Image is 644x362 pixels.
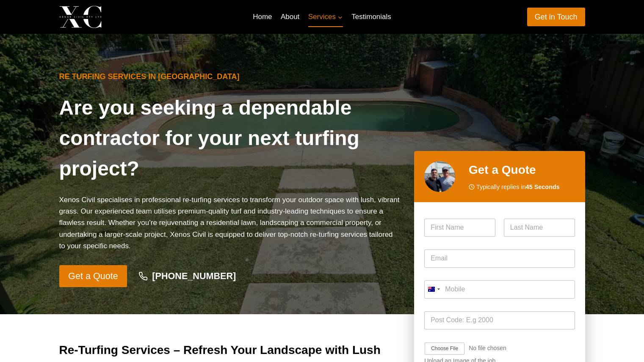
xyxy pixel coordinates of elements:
h2: Get a Quote [469,161,575,179]
a: Services [304,7,348,27]
strong: [PHONE_NUMBER] [152,271,236,281]
img: Xenos Civil [59,5,102,28]
span: Get a Quote [68,269,118,284]
input: Email [424,250,575,268]
span: Services [308,11,343,22]
a: About [276,7,304,27]
p: Xenos Civil [109,10,168,23]
input: Mobile [424,280,575,299]
p: Xenos Civil specialises in professional re-turfing services to transform your outdoor space with ... [59,194,401,252]
a: Xenos Civil [59,5,168,28]
h6: Re Turfing Services in [GEOGRAPHIC_DATA] [59,71,401,82]
nav: Primary Navigation [249,7,395,27]
a: Testimonials [347,7,395,27]
h1: Are you seeking a dependable contractor for your next turfing project? [59,93,401,184]
button: Selected country [424,280,443,299]
input: Last Name [504,219,575,237]
a: [PHONE_NUMBER] [130,266,244,286]
input: Post Code: E.g 2000 [424,311,575,329]
strong: 45 Seconds [526,184,560,190]
a: Get in Touch [527,8,585,26]
input: First Name [424,219,495,237]
a: Home [249,7,276,27]
a: Get a Quote [59,265,127,287]
span: Typically replies in [476,182,560,192]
